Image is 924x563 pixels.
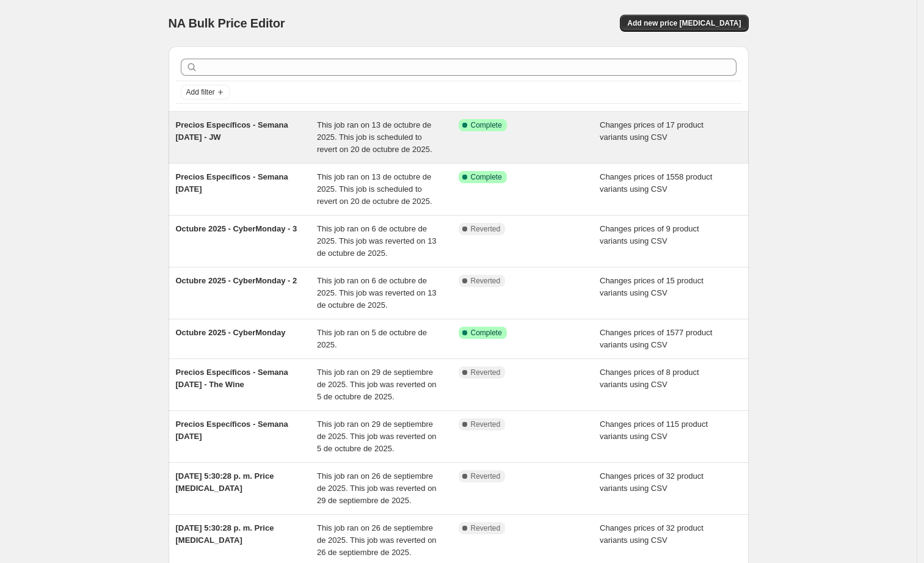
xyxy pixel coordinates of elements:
span: Changes prices of 32 product variants using CSV [600,523,704,545]
span: Add filter [186,87,215,97]
span: This job ran on 26 de septiembre de 2025. This job was reverted on 29 de septiembre de 2025. [317,471,437,505]
span: NA Bulk Price Editor [169,16,285,30]
span: Precios Específicos - Semana [DATE] - The Wine [176,368,288,389]
span: This job ran on 5 de octubre de 2025. [317,328,427,349]
span: Reverted [471,471,501,481]
span: Precios Específicos - Semana [DATE] [176,172,288,194]
span: Complete [471,120,502,130]
span: Reverted [471,276,501,286]
span: This job ran on 6 de octubre de 2025. This job was reverted on 13 de octubre de 2025. [317,276,437,310]
span: This job ran on 6 de octubre de 2025. This job was reverted on 13 de octubre de 2025. [317,224,437,258]
span: Reverted [471,224,501,234]
span: [DATE] 5:30:28 p. m. Price [MEDICAL_DATA] [176,523,274,545]
span: Reverted [471,420,501,429]
span: Changes prices of 9 product variants using CSV [600,224,699,245]
span: Octubre 2025 - CyberMonday - 3 [176,224,297,233]
span: Changes prices of 32 product variants using CSV [600,471,704,493]
span: Octubre 2025 - CyberMonday - 2 [176,276,297,285]
span: Reverted [471,523,501,533]
span: This job ran on 29 de septiembre de 2025. This job was reverted on 5 de octubre de 2025. [317,368,437,401]
span: Changes prices of 17 product variants using CSV [600,120,704,142]
span: Changes prices of 115 product variants using CSV [600,420,708,441]
span: Add new price [MEDICAL_DATA] [627,18,741,28]
button: Add new price [MEDICAL_DATA] [620,15,748,32]
span: Reverted [471,368,501,377]
button: Add filter [181,85,230,100]
span: [DATE] 5:30:28 p. m. Price [MEDICAL_DATA] [176,471,274,493]
span: This job ran on 13 de octubre de 2025. This job is scheduled to revert on 20 de octubre de 2025. [317,172,432,206]
span: Complete [471,172,502,182]
span: This job ran on 29 de septiembre de 2025. This job was reverted on 5 de octubre de 2025. [317,420,437,453]
span: This job ran on 26 de septiembre de 2025. This job was reverted on 26 de septiembre de 2025. [317,523,437,557]
span: Precios Específicos - Semana [DATE] - JW [176,120,288,142]
span: Changes prices of 1558 product variants using CSV [600,172,712,194]
span: Precios Específicos - Semana [DATE] [176,420,288,441]
span: Changes prices of 15 product variants using CSV [600,276,704,297]
span: Octubre 2025 - CyberMonday [176,328,286,337]
span: This job ran on 13 de octubre de 2025. This job is scheduled to revert on 20 de octubre de 2025. [317,120,432,154]
span: Changes prices of 8 product variants using CSV [600,368,699,389]
span: Complete [471,328,502,338]
span: Changes prices of 1577 product variants using CSV [600,328,712,349]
